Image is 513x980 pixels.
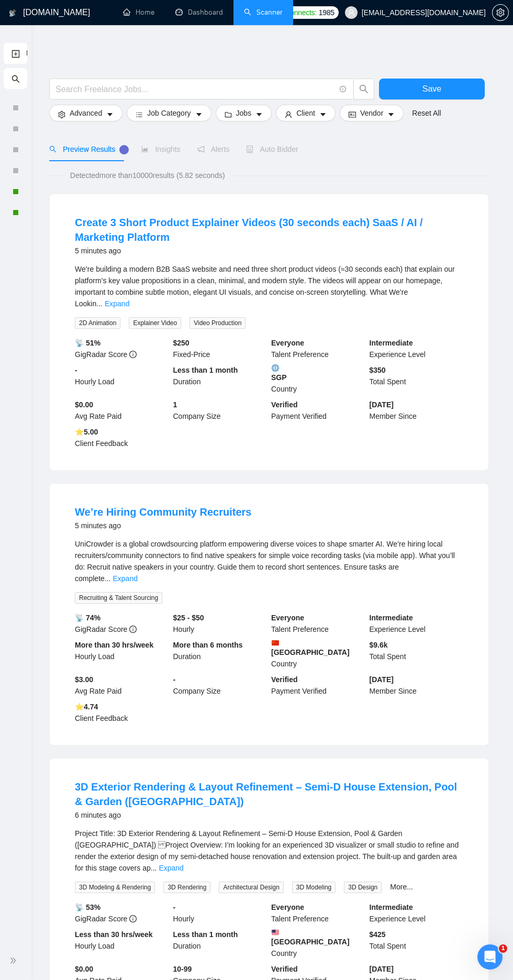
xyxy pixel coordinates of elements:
div: Experience Level [367,337,466,360]
div: Avg Rate Paid [73,399,171,422]
span: bars [136,110,143,118]
span: info-circle [129,915,137,922]
span: Video Production [189,317,246,329]
span: caret-down [387,110,395,118]
span: notification [197,146,205,153]
div: Hourly Load [73,364,171,395]
b: $0.00 [75,400,93,409]
span: ... [151,864,157,872]
b: [DATE] [370,400,394,409]
div: Duration [171,639,270,670]
span: Recruiting & Talent Sourcing [75,592,162,604]
div: Country [269,929,367,959]
div: GigRadar Score [73,337,171,360]
div: Payment Verified [269,399,367,422]
b: $0.00 [75,965,93,973]
b: - [75,366,77,374]
b: 📡 51% [75,339,101,347]
a: homeHome [123,8,154,17]
span: area-chart [141,146,149,153]
div: Duration [171,929,270,959]
a: New Scanner [12,43,20,64]
span: double-right [9,955,20,966]
div: We’re building a modern B2B SaaS website and need three short product videos (≈30 seconds each) t... [75,263,463,309]
b: ⭐️ 4.74 [75,703,98,711]
b: $ 425 [370,930,386,939]
span: info-circle [129,351,137,358]
span: Project Title: 3D Exterior Rendering & Layout Refinement – Semi-D House Extension, Pool & Garden ... [75,829,459,872]
div: Total Spent [367,639,466,670]
a: setting [492,8,509,17]
span: idcard [349,110,356,118]
a: Expand [159,864,183,872]
a: Expand [113,574,137,583]
span: folder [225,110,232,118]
div: 5 minutes ago [75,244,463,257]
b: [DATE] [370,675,394,684]
b: Everyone [271,339,304,347]
span: caret-down [255,110,263,118]
img: 🌐 [272,364,279,372]
b: $ 9.6k [370,641,388,649]
a: dashboardDashboard [175,8,223,17]
b: Intermediate [370,903,413,911]
span: 1 [499,944,507,953]
button: folderJobscaret-down [216,105,272,121]
div: Country [269,364,367,395]
div: GigRadar Score [73,901,171,925]
div: Payment Verified [269,674,367,697]
span: Jobs [236,107,252,119]
span: Insights [141,145,180,153]
b: Everyone [271,903,304,911]
div: Project Title: 3D Exterior Rendering & Layout Refinement – Semi-D House Extension, Pool & Garden ... [75,828,463,874]
span: robot [246,146,253,153]
div: Company Size [171,674,270,697]
a: More... [390,883,413,891]
span: Job Category [147,107,191,119]
span: Explainer Video [129,317,181,329]
div: Fixed-Price [171,337,270,360]
b: [DATE] [370,965,394,973]
div: Talent Preference [269,901,367,925]
span: setting [58,110,65,118]
span: We’re building a modern B2B SaaS website and need three short product videos (≈30 seconds each) t... [75,265,455,308]
span: Preview Results [49,145,125,153]
span: Client [296,107,315,119]
b: Verified [271,965,298,973]
b: Less than 1 month [173,930,238,939]
b: SGP [271,364,365,382]
span: info-circle [340,86,347,93]
b: - [173,675,176,684]
span: caret-down [195,110,203,118]
span: 3D Rendering [163,882,210,893]
span: info-circle [129,626,137,633]
div: 5 minutes ago [75,519,251,532]
button: barsJob Categorycaret-down [127,105,211,121]
div: Hourly Load [73,639,171,670]
b: $3.00 [75,675,93,684]
span: Alerts [197,145,230,153]
div: Duration [171,364,270,395]
button: Save [379,79,485,99]
img: 🇲🇾 [272,929,279,936]
span: Auto Bidder [246,145,298,153]
div: UniCrowder is a global crowdsourcing platform empowering diverse voices to shape smarter AI. We’r... [75,538,463,584]
span: caret-down [319,110,327,118]
b: Less than 30 hrs/week [75,930,153,939]
b: More than 30 hrs/week [75,641,153,649]
button: settingAdvancedcaret-down [49,105,122,121]
b: 📡 74% [75,614,101,622]
span: 3D Design [344,882,382,893]
b: 📡 53% [75,903,101,911]
div: Experience Level [367,612,466,635]
iframe: Intercom live chat [477,944,503,970]
div: Avg Rate Paid [73,674,171,697]
span: search [354,84,374,94]
a: We’re Hiring Community Recruiters [75,506,251,518]
b: Less than 1 month [173,366,238,374]
div: Member Since [367,399,466,422]
a: Create 3 Short Product Explainer Videos (30 seconds each) SaaS / AI / Marketing Platform [75,217,423,243]
b: Intermediate [370,614,413,622]
b: 1 [173,400,177,409]
b: Everyone [271,614,304,622]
